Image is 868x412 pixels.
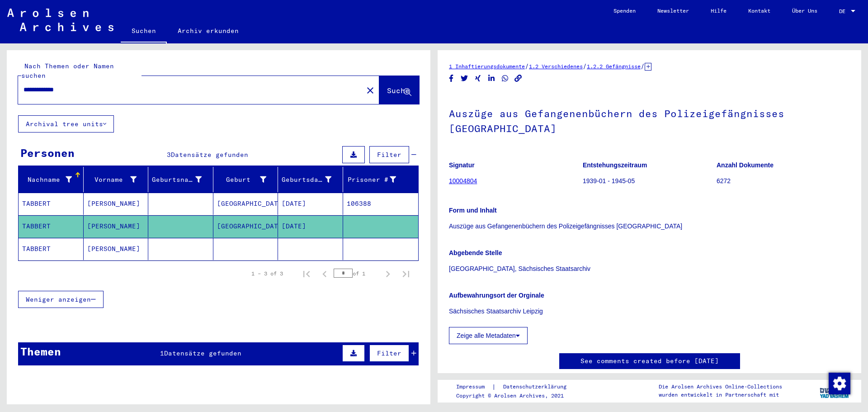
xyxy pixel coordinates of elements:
div: | [456,382,577,392]
b: Entstehungszeitraum [583,161,647,169]
div: Nachname [22,172,83,187]
p: [GEOGRAPHIC_DATA], Sächsisches Staatsarchiv [449,264,850,274]
button: Share on Twitter [460,73,469,84]
button: Share on Facebook [447,73,456,84]
div: Personen [20,145,75,161]
p: Die Arolsen Archives Online-Collections [659,383,782,391]
button: Weniger anzeigen [18,291,104,308]
a: Suchen [121,20,167,43]
mat-header-cell: Geburtsdatum [278,167,343,192]
div: Themen [20,343,61,360]
div: Geburtsdatum [282,172,343,187]
p: Sächsisches Staatsarchiv Leipzig [449,307,850,316]
mat-label: Nach Themen oder Namen suchen [21,62,114,80]
span: Datensätze gefunden [164,349,241,357]
mat-cell: [GEOGRAPHIC_DATA] [213,215,278,237]
button: Filter [369,146,409,163]
p: 6272 [717,176,850,186]
mat-cell: [DATE] [278,193,343,215]
p: 1939-01 - 1945-05 [583,176,716,186]
b: Form und Inhalt [449,207,497,214]
div: Vorname [87,175,137,185]
button: Copy link [514,73,523,84]
mat-cell: TABBERT [19,215,84,237]
span: / [525,62,529,70]
b: Anzahl Dokumente [717,161,774,169]
a: Archiv erkunden [167,20,250,42]
mat-cell: 106388 [343,193,419,215]
a: 1.2 Verschiedenes [529,63,583,70]
span: / [583,62,587,70]
span: Filter [377,151,401,159]
button: Share on Xing [473,73,483,84]
a: Impressum [456,382,492,392]
b: Aufbewahrungsort der Orginale [449,292,544,299]
button: Archival tree units [18,115,114,133]
b: Signatur [449,161,475,169]
a: Datenschutzerklärung [496,382,577,392]
div: Geburtsname [152,175,202,185]
a: 1.2.2 Gefängnisse [587,63,641,70]
mat-cell: [DATE] [278,215,343,237]
span: Weniger anzeigen [26,295,91,303]
p: Auszüge aus Gefangenenbüchern des Polizeigefängnisses [GEOGRAPHIC_DATA] [449,222,850,231]
div: Geburt‏ [217,175,267,185]
mat-cell: [PERSON_NAME] [84,215,149,237]
div: of 1 [334,269,379,278]
mat-header-cell: Prisoner # [343,167,419,192]
img: yv_logo.png [818,379,852,402]
a: See comments created before [DATE] [580,356,719,366]
a: 10004804 [449,177,477,185]
button: Share on WhatsApp [500,73,510,84]
span: Filter [377,349,401,357]
mat-icon: close [365,85,376,96]
button: Next page [379,265,397,283]
div: 1 – 3 of 3 [251,270,283,278]
span: 1 [160,349,164,357]
button: Zeige alle Metadaten [449,327,528,344]
button: Suche [379,76,419,104]
button: First page [297,265,316,283]
mat-header-cell: Nachname [19,167,84,192]
div: Prisoner # [347,175,396,185]
mat-cell: TABBERT [19,238,84,260]
button: Clear [361,81,379,99]
div: Geburt‏ [217,172,278,187]
mat-cell: [PERSON_NAME] [84,238,149,260]
h1: Auszüge aus Gefangenenbüchern des Polizeigefängnisses [GEOGRAPHIC_DATA] [449,93,850,147]
button: Last page [397,265,415,283]
span: DE [839,8,849,14]
mat-cell: [PERSON_NAME] [84,193,149,215]
div: Vorname [87,172,148,187]
span: Suche [387,86,410,95]
img: Zustimmung ändern [829,373,850,394]
p: wurden entwickelt in Partnerschaft mit [659,391,782,399]
span: / [641,62,645,70]
mat-header-cell: Geburtsname [148,167,213,192]
mat-header-cell: Vorname [84,167,149,192]
button: Share on LinkedIn [487,73,496,84]
mat-header-cell: Geburt‏ [213,167,278,192]
mat-cell: [GEOGRAPHIC_DATA] [213,193,278,215]
button: Filter [369,345,409,362]
div: Nachname [22,175,72,185]
span: 3 [167,151,171,159]
button: Previous page [316,265,334,283]
mat-cell: TABBERT [19,193,84,215]
p: Copyright © Arolsen Archives, 2021 [456,392,577,400]
div: Geburtsdatum [282,175,331,185]
div: Prisoner # [347,172,408,187]
a: 1 Inhaftierungsdokumente [449,63,525,70]
b: Abgebende Stelle [449,249,502,256]
span: Datensätze gefunden [171,151,248,159]
div: Geburtsname [152,172,213,187]
img: Arolsen_neg.svg [7,9,113,31]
